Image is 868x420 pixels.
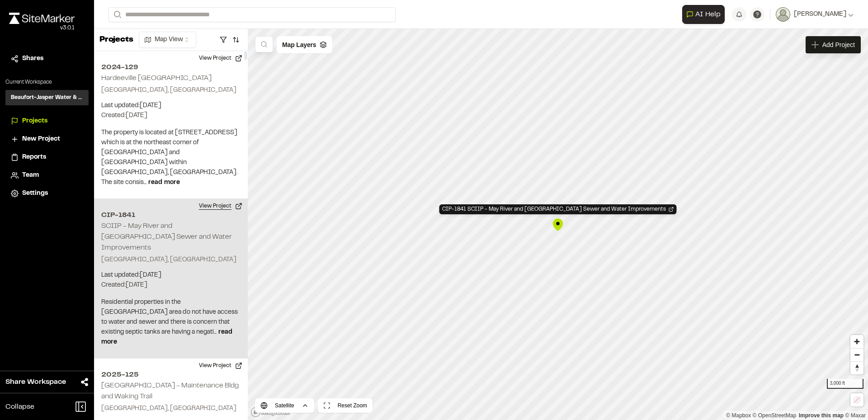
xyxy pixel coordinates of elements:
a: Settings [11,189,83,198]
span: [PERSON_NAME] [794,9,846,19]
button: Reset Zoom [318,398,373,413]
h2: Hardeeville [GEOGRAPHIC_DATA] [101,75,212,81]
span: Zoom out [850,349,863,361]
span: Shares [22,54,43,64]
button: View Project [193,359,248,373]
a: OpenStreetMap [753,412,797,419]
a: Shares [11,54,83,64]
span: Team [22,170,39,180]
p: Current Workspace [5,78,89,86]
button: [PERSON_NAME] [776,7,854,22]
span: Add Project [822,40,855,49]
h3: Beaufort-Jasper Water & Sewer Authority [11,94,83,102]
img: User [776,7,790,22]
h2: SCIIP - May River and [GEOGRAPHIC_DATA] Sewer and Water Improvements [101,223,232,251]
a: Projects [11,116,83,126]
div: Oh geez...please don't... [9,24,75,32]
button: Zoom in [850,335,863,348]
h2: [GEOGRAPHIC_DATA] - Maintenance Bldg and Waking Trail [101,382,239,400]
a: New Project [11,134,83,144]
span: New Project [22,134,60,144]
button: View Project [193,51,248,66]
button: Search [108,7,125,22]
button: Reset bearing to north [850,361,863,374]
span: Settings [22,189,48,198]
a: Mapbox logo [250,407,290,417]
p: Last updated: [DATE] [101,101,241,111]
span: AI Help [695,9,721,20]
p: Residential properties in the [GEOGRAPHIC_DATA] area do not have access to water and sewer and th... [101,297,241,347]
a: Mapbox [726,412,751,419]
canvas: Map [248,29,868,420]
p: Created: [DATE] [101,111,241,121]
a: Map feedback [799,412,844,419]
p: Last updated: [DATE] [101,270,241,280]
button: View Project [193,199,248,213]
h2: CIP-1841 [101,210,241,221]
p: [GEOGRAPHIC_DATA], [GEOGRAPHIC_DATA] [101,255,241,265]
span: Projects [22,116,47,126]
button: Location not available [850,393,863,406]
button: Open AI Assistant [682,5,725,24]
span: Reports [22,152,46,162]
p: Created: [DATE] [101,280,241,290]
button: Zoom out [850,348,863,361]
a: Reports [11,152,83,162]
span: Map Layers [282,40,316,50]
div: 3,000 ft [827,379,863,389]
p: The property is located at [STREET_ADDRESS] which is at the northeast corner of [GEOGRAPHIC_DATA]... [101,128,241,188]
img: rebrand.png [9,13,75,24]
a: Maxar [845,412,866,419]
a: Team [11,170,83,180]
h2: 2025-125 [101,369,241,380]
span: Collapse [5,401,34,412]
h2: 2024-129 [101,62,241,73]
div: Map marker [551,218,565,231]
button: Satellite [255,398,314,413]
p: [GEOGRAPHIC_DATA], [GEOGRAPHIC_DATA] [101,85,241,95]
div: Open Project [439,204,677,214]
p: Projects [99,34,133,46]
div: Open AI Assistant [682,5,728,24]
p: [GEOGRAPHIC_DATA], [GEOGRAPHIC_DATA] [101,404,241,414]
span: Share Workspace [5,377,66,387]
span: read more [148,180,180,185]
